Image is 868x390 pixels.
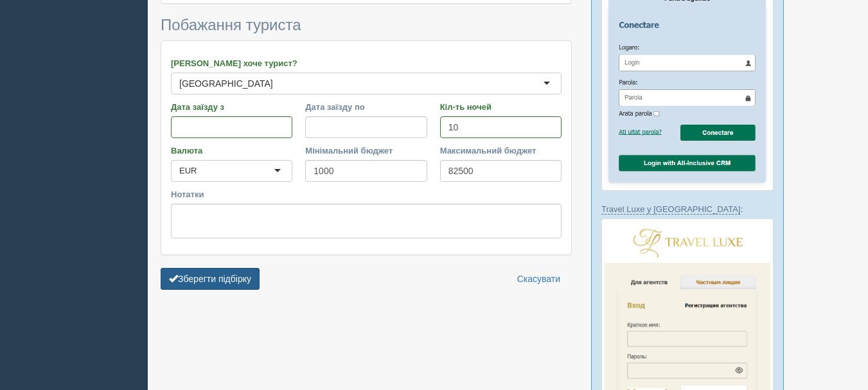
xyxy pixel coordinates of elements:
[161,268,260,290] button: Зберегти підбірку
[161,16,301,33] span: Побажання туриста
[179,164,197,177] div: EUR
[171,145,292,157] label: Валюта
[179,77,273,90] div: [GEOGRAPHIC_DATA]
[171,188,562,200] label: Нотатки
[509,268,569,290] a: Скасувати
[171,101,292,113] label: Дата заїзду з
[601,204,740,215] a: Travel Luxe у [GEOGRAPHIC_DATA]
[601,203,774,215] p: :
[171,57,562,69] label: [PERSON_NAME] хоче турист?
[440,116,562,138] input: 7-10 або 7,10,14
[305,145,427,157] label: Мінімальний бюджет
[440,101,562,113] label: Кіл-ть ночей
[305,101,427,113] label: Дата заїзду по
[440,145,562,157] label: Максимальний бюджет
